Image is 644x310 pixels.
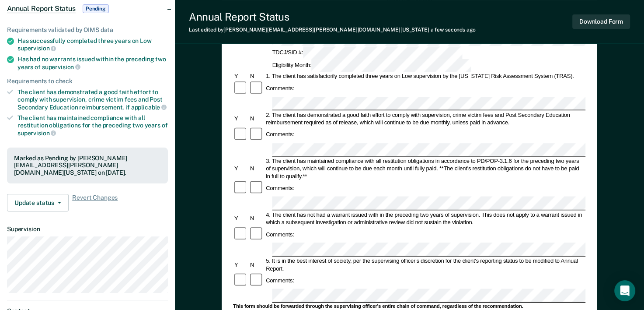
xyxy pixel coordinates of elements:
span: supervision [17,45,56,52]
div: Annual Report Status [189,11,476,23]
div: Y [233,115,249,122]
div: Last edited by [PERSON_NAME][EMAIL_ADDRESS][PERSON_NAME][DOMAIN_NAME][US_STATE] [189,27,476,33]
span: supervision [17,130,56,137]
div: This form should be forwarded through the supervising officer's entire chain of command, regardle... [233,303,585,310]
div: 4. The client has not had a warrant issued with in the preceding two years of supervision. This d... [265,211,586,226]
span: a few seconds ago [431,27,476,33]
div: Comments: [265,131,296,138]
div: Y [233,215,249,222]
div: Y [233,261,249,268]
div: N [249,73,265,80]
div: 2. The client has demonstrated a good faith effort to comply with supervision, crime victim fees ... [265,111,586,127]
dt: Supervision [7,225,168,233]
div: N [249,165,265,172]
span: Annual Report Status [7,4,76,13]
div: 1. The client has satisfactorily completed three years on Low supervision by the [US_STATE] Risk ... [265,73,586,80]
div: Requirements validated by OIMS data [7,26,168,34]
span: applicable [131,104,167,111]
div: Open Intercom Messenger [614,280,635,301]
div: Y [233,73,249,80]
div: The client has demonstrated a good faith effort to comply with supervision, crime victim fees and... [17,88,168,111]
div: 5. It is in the best interest of society, per the supervising officer's discretion for the client... [265,257,586,272]
span: supervision [42,63,80,70]
div: N [249,261,265,268]
div: Has had no warrants issued within the preceding two years of [17,56,168,70]
div: 3. The client has maintained compliance with all restitution obligations in accordance to PD/POP-... [265,157,586,180]
span: Revert Changes [72,194,118,211]
div: Has successfully completed three years on Low [17,37,168,52]
div: Comments: [265,184,296,192]
div: Comments: [265,231,296,238]
div: N [249,115,265,122]
div: N [249,215,265,222]
div: Requirements to check [7,77,168,85]
div: Comments: [265,277,296,284]
span: Pending [83,4,109,13]
button: Update status [7,194,69,211]
div: Eligibility Month: [271,59,473,72]
div: TDCJ/SID #: [271,46,464,59]
div: The client has maintained compliance with all restitution obligations for the preceding two years of [17,114,168,137]
div: Y [233,165,249,172]
div: Comments: [265,85,296,92]
div: Marked as Pending by [PERSON_NAME][EMAIL_ADDRESS][PERSON_NAME][DOMAIN_NAME][US_STATE] on [DATE]. [14,155,161,176]
button: Download Form [572,14,630,29]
